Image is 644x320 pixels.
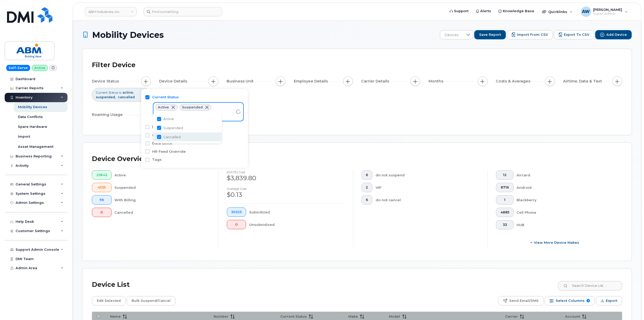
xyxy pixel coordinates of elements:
[115,195,210,205] div: With Billing
[606,32,627,37] span: Add Device
[227,170,345,174] h4: [DATE] cost
[96,185,107,190] span: 4535
[96,198,107,202] span: 96
[496,195,514,205] button: 1
[227,220,246,229] button: 0
[517,195,614,205] div: Blackberry
[227,190,345,199] div: $0.13
[152,141,172,146] label: Data Block
[92,183,112,192] button: 4535
[182,106,203,109] span: Suspended
[227,174,345,183] div: $3,839.80
[231,222,242,227] span: 0
[96,210,107,214] span: 0
[366,185,368,190] span: 2
[474,30,506,39] button: Save Report
[227,207,246,217] button: 30325
[227,187,345,190] h4: Average cost
[92,278,130,291] div: Device List
[92,30,164,39] span: Mobility Devices
[119,90,121,95] span: is
[496,79,532,84] span: Costs & Averages
[152,95,179,100] label: Current Status
[500,173,509,177] span: 12
[496,220,514,229] button: 33
[153,123,222,133] li: Suspended
[517,220,614,229] div: HUB
[366,173,368,177] span: 6
[96,90,118,95] span: Current Status
[534,240,579,245] span: View More Device Makes
[115,183,210,192] div: Suspended
[587,299,590,302] span: 8
[545,296,595,305] button: Select Columns 8
[92,58,135,72] div: Filter Device
[163,135,181,140] span: Cancelled
[158,106,169,109] span: Active
[517,170,614,180] div: Aircard
[606,297,617,305] span: Export
[500,198,509,202] span: 1
[496,208,514,217] button: 4885
[479,32,501,37] span: Save Report
[429,79,445,84] span: Months
[152,157,162,162] label: Tags
[507,30,553,39] button: Import from CSV
[294,79,329,84] span: Employee Details
[509,297,539,305] span: Send Email/SMS
[361,79,391,84] span: Carrier Details
[153,114,222,123] li: Active
[362,183,373,192] button: 2
[152,149,186,154] label: HR Feed Override
[596,296,622,305] button: Export
[376,170,479,180] div: do not suspend
[97,297,121,305] span: Edit Selected
[556,297,585,305] span: Select Columns
[163,126,183,130] span: Suspended
[132,297,171,305] span: Bulk Suspend/Cancel
[92,170,112,180] button: 25843
[517,208,614,217] div: Cell Phone
[118,95,135,99] span: cancelled
[123,91,134,94] span: active
[496,238,614,247] button: View More Device Makes
[517,183,614,192] div: Android
[496,170,514,180] button: 12
[152,133,182,138] label: Call Forwarding
[563,79,604,84] span: Airtime, Data & Text
[163,116,174,121] span: Active
[227,79,255,84] span: Business Unit
[498,296,544,305] button: Send Email/SMS
[500,223,509,227] span: 33
[376,183,479,192] div: VIP
[153,112,222,143] ul: Option List
[92,296,126,305] button: Edit Selected
[92,195,112,205] button: 96
[231,210,242,214] span: 30325
[496,183,514,192] button: 8716
[96,173,107,177] span: 25843
[376,195,479,205] div: do not cancel
[249,220,344,229] div: Unsubsidized
[500,210,509,214] span: 4885
[440,30,463,40] span: Devices
[554,30,594,39] button: Export to CSV
[127,296,175,305] button: Bulk Suspend/Cancel
[96,95,117,99] span: suspended
[152,124,177,129] label: Billing Status
[115,170,210,180] div: Active
[92,79,120,84] span: Device Status
[595,30,632,39] button: Add Device
[153,133,222,142] li: Cancelled
[159,79,189,84] span: Device Details
[500,185,509,190] span: 8716
[564,32,589,37] span: Export to CSV
[558,281,622,290] input: Search Device List ...
[92,112,124,117] span: Roaming Usage
[362,195,373,205] button: 6
[366,198,368,202] span: 6
[517,32,548,37] span: Import from CSV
